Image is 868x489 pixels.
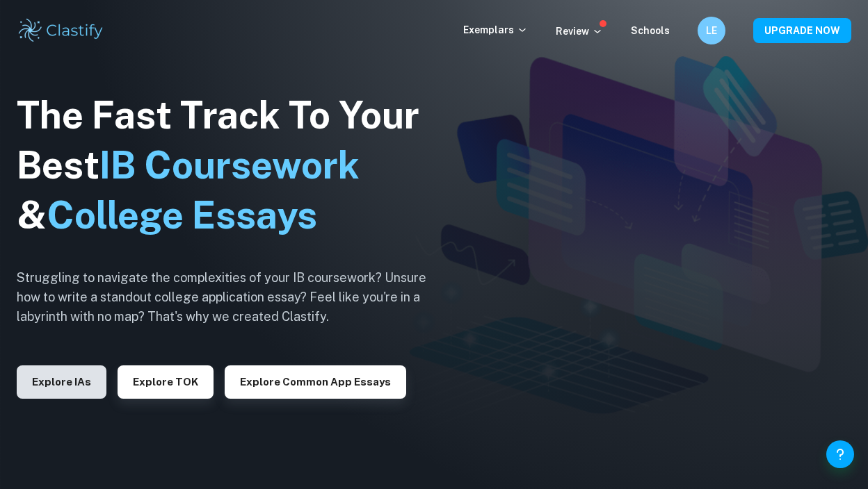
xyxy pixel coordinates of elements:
a: Explore TOK [118,374,214,388]
span: IB Coursework [99,143,360,187]
img: Clastify logo [17,17,105,44]
button: Explore IAs [17,365,106,399]
a: Explore IAs [17,374,106,388]
button: Explore Common App essays [225,365,406,399]
button: UPGRADE NOW [753,18,851,43]
button: Explore TOK [118,365,214,399]
a: Schools [631,25,670,36]
p: Exemplars [463,22,528,38]
h1: The Fast Track To Your Best & [17,90,448,240]
h6: Struggling to navigate the complexities of your IB coursework? Unsure how to write a standout col... [17,268,448,326]
a: Explore Common App essays [225,374,406,388]
span: College Essays [47,193,317,237]
h6: LE [704,23,720,38]
button: Help and Feedback [826,440,854,468]
button: LE [698,17,725,44]
p: Review [556,24,603,39]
